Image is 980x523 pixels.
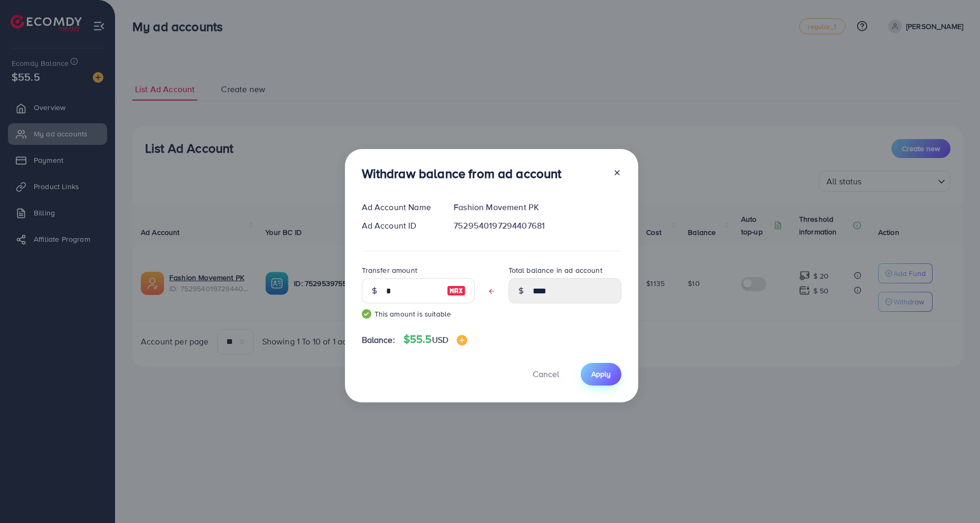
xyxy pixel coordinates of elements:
[457,335,467,346] img: image
[445,201,629,213] div: Fashion Movement PK
[447,284,466,297] img: image
[508,265,602,275] label: Total balance in ad account
[591,369,611,379] span: Apply
[432,334,448,346] span: USD
[362,309,475,319] small: This amount is suitable
[935,476,972,515] iframe: Chat
[353,201,446,213] div: Ad Account Name
[362,265,417,275] label: Transfer amount
[353,220,446,232] div: Ad Account ID
[533,368,559,380] span: Cancel
[362,166,562,181] h3: Withdraw balance from ad account
[520,363,572,386] button: Cancel
[581,363,621,386] button: Apply
[445,220,629,232] div: 7529540197294407681
[362,334,395,346] span: Balance:
[362,309,371,319] img: guide
[403,333,467,346] h4: $55.5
